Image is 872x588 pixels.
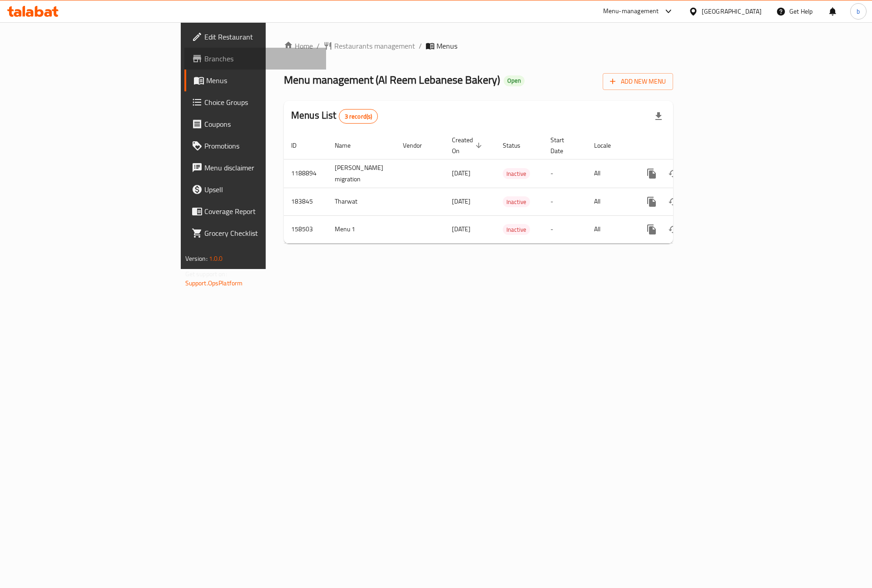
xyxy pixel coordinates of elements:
span: Branches [204,53,319,64]
span: ID [291,140,308,151]
td: - [543,188,587,215]
a: Upsell [184,179,327,200]
span: Restaurants management [334,40,415,51]
div: Total records count [339,109,378,124]
span: Upsell [204,184,319,195]
table: enhanced table [284,132,735,244]
a: Grocery Checklist [184,222,327,244]
span: Menus [436,40,457,51]
a: Branches [184,48,327,70]
span: Status [503,140,532,151]
a: Menus [184,70,327,91]
td: [PERSON_NAME] migration [327,159,396,188]
span: Add New Menu [610,76,666,87]
button: more [641,163,663,184]
td: All [587,159,634,188]
div: Menu-management [603,6,659,17]
td: - [543,159,587,188]
div: Open [504,75,525,86]
span: [DATE] [452,167,471,179]
a: Menu disclaimer [184,157,327,179]
span: Name [335,140,362,151]
th: Actions [634,132,735,159]
span: Locale [594,140,623,151]
td: Menu 1 [327,215,396,243]
span: 3 record(s) [339,112,378,121]
button: Add New Menu [603,73,673,90]
td: All [587,188,634,215]
span: Menu disclaimer [204,162,319,173]
a: Support.OpsPlatform [185,277,243,289]
span: Version: [185,253,208,264]
h2: Menus List [291,109,378,124]
td: All [587,215,634,243]
button: Change Status [663,191,684,213]
span: b [857,6,860,16]
a: Choice Groups [184,91,327,113]
div: Export file [648,105,669,127]
span: Menus [206,75,319,86]
a: Restaurants management [323,40,415,51]
span: Choice Groups [204,97,319,108]
a: Coupons [184,113,327,135]
td: - [543,215,587,243]
div: [GEOGRAPHIC_DATA] [702,6,762,16]
a: Coverage Report [184,200,327,222]
a: Promotions [184,135,327,157]
span: [DATE] [452,195,471,207]
a: Edit Restaurant [184,26,327,48]
span: Grocery Checklist [204,228,319,239]
span: [DATE] [452,223,471,235]
span: Edit Restaurant [204,31,319,42]
li: / [419,40,422,51]
td: Tharwat [327,188,396,215]
span: Inactive [503,224,530,235]
span: Open [504,77,525,85]
span: Vendor [403,140,434,151]
span: Get support on: [185,268,227,280]
button: more [641,219,663,240]
nav: breadcrumb [284,40,673,51]
button: Change Status [663,163,684,184]
span: Created On [452,135,485,156]
button: Change Status [663,219,684,240]
span: Coupons [204,119,319,130]
span: Menu management ( Al Reem Lebanese Bakery ) [284,70,500,90]
span: Inactive [503,197,530,207]
button: more [641,191,663,213]
span: 1.0.0 [209,253,223,264]
span: Coverage Report [204,206,319,217]
span: Start Date [550,135,576,156]
span: Inactive [503,169,530,179]
span: Promotions [204,140,319,151]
